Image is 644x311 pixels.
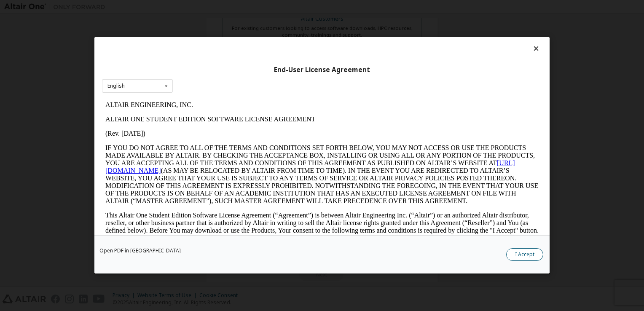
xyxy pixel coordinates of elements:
[99,249,181,254] a: Open PDF in [GEOGRAPHIC_DATA]
[3,46,437,107] p: IF YOU DO NOT AGREE TO ALL OF THE TERMS AND CONDITIONS SET FORTH BELOW, YOU MAY NOT ACCESS OR USE...
[102,66,542,74] div: End-User License Agreement
[506,249,543,261] button: I Accept
[3,3,437,11] p: ALTAIR ENGINEERING, INC.
[107,83,125,88] div: English
[3,62,413,76] a: [URL][DOMAIN_NAME]
[3,32,437,40] p: (Rev. [DATE])
[3,114,437,144] p: This Altair One Student Edition Software License Agreement (“Agreement”) is between Altair Engine...
[3,18,437,25] p: ALTAIR ONE STUDENT EDITION SOFTWARE LICENSE AGREEMENT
